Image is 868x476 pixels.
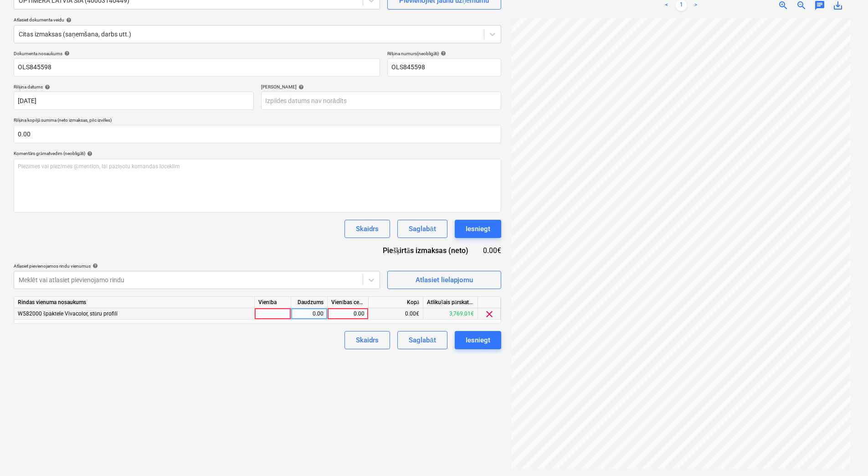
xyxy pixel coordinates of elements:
div: Saglabāt [409,334,436,346]
span: help [297,84,304,90]
div: Skaidrs [356,223,379,235]
input: Rēķina datums nav norādīts [14,92,254,110]
span: help [85,151,92,156]
div: Daudzums [291,297,328,308]
div: Skaidrs [356,334,379,346]
div: 0.00€ [483,245,501,256]
button: Saglabāt [397,220,447,238]
iframe: Chat Widget [822,432,868,476]
div: Dokumenta nosaukums [14,51,380,57]
span: help [64,17,72,23]
div: Rēķina numurs (neobligāti) [387,51,501,57]
div: Piešķirtās izmaksas (neto) [375,245,483,256]
div: 0.00 [331,308,365,320]
div: 0.00 [295,308,324,320]
input: Dokumenta nosaukums [14,58,380,77]
input: Rēķina kopējā summa (neto izmaksas, pēc izvēles) [14,125,501,143]
input: Rēķina numurs [387,58,501,77]
div: [PERSON_NAME] [261,84,501,90]
button: Iesniegt [455,331,501,349]
div: 0.00€ [369,308,423,320]
div: Komentārs grāmatvedim (neobligāti) [14,150,501,156]
div: 3,769.01€ [423,308,478,320]
span: help [43,84,50,90]
div: Kopā [369,297,423,308]
span: help [439,51,446,56]
button: Skaidrs [344,331,390,349]
div: Iesniegt [466,334,490,346]
input: Izpildes datums nav norādīts [261,92,501,110]
div: Rindas vienuma nosaukums [14,297,255,308]
div: Atlasiet dokumenta veidu [14,17,501,23]
div: Saglabāt [409,223,436,235]
button: Skaidrs [344,220,390,238]
div: Atlikušais pārskatītais budžets [423,297,478,308]
span: clear [484,309,495,320]
div: Rēķina datums [14,84,254,90]
span: help [62,51,70,56]
button: Saglabāt [397,331,447,349]
div: Vienības cena [328,297,369,308]
button: Atlasiet lielapjomu [387,271,501,289]
span: W582000 špaktele Vivacolor, stūru profili [18,310,118,317]
div: Atlasiet lielapjomu [416,274,473,286]
span: help [91,263,98,269]
p: Rēķina kopējā summa (neto izmaksas, pēc izvēles) [14,117,501,125]
div: Atlasiet pievienojamos rindu vienumus [14,263,380,269]
button: Iesniegt [455,220,501,238]
div: Iesniegt [466,223,490,235]
div: Vienība [255,297,291,308]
